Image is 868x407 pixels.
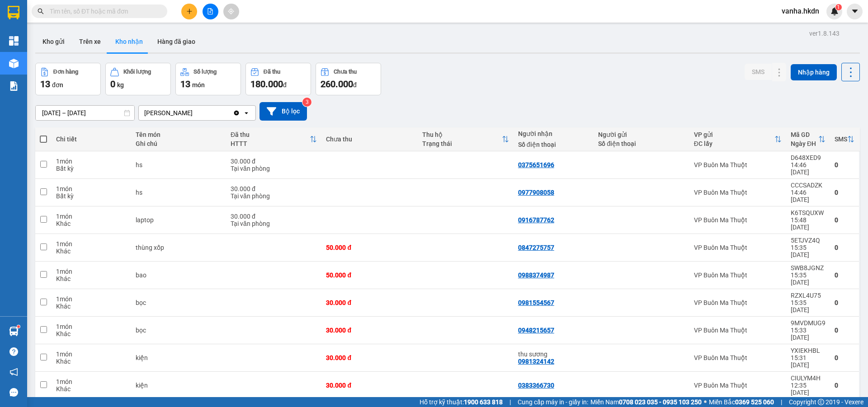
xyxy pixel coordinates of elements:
span: ⚪️ [704,400,707,404]
sup: 1 [17,325,20,328]
div: bọc [136,327,222,334]
div: D648XED9 [791,154,826,161]
span: đ [283,81,287,89]
div: Thu hộ [422,131,502,138]
div: VP Buôn Ma Thuột [694,161,782,168]
span: caret-down [851,7,859,15]
div: Trạng thái [422,140,502,147]
span: 13 [180,79,190,89]
span: | [509,397,511,407]
div: 1 món [56,213,126,220]
div: VP Buôn Ma Thuột [694,327,782,334]
div: VP Buôn Ma Thuột [694,244,782,251]
div: 0981324142 [518,358,554,365]
div: SWB8JGNZ [791,264,826,271]
div: 14:46 [DATE] [791,189,826,203]
div: VP Buôn Ma Thuột [694,382,782,389]
div: Ngày ĐH [791,140,818,147]
strong: 0369 525 060 [735,398,774,406]
div: Khác [56,220,126,227]
div: thu sương [518,351,589,358]
div: [PERSON_NAME] [144,108,193,117]
div: Bất kỳ [56,192,126,200]
div: ĐC lấy [694,140,774,147]
div: VP Buôn Ma Thuột [694,299,782,306]
sup: 1 [835,4,842,10]
span: | [781,397,782,407]
th: Toggle SortBy [786,127,830,151]
div: 0847275757 [518,244,554,251]
div: laptop [136,216,222,224]
strong: 1900 633 818 [464,398,503,406]
th: Toggle SortBy [830,127,859,151]
button: Chưa thu260.000đ [316,63,381,95]
div: Người nhận [518,130,589,137]
div: CIULYM4H [791,374,826,382]
div: RZXL4U75 [791,292,826,299]
span: 180.000 [250,79,283,89]
div: Chi tiết [56,136,126,143]
div: 1 món [56,351,126,358]
span: 13 [40,79,50,89]
button: file-add [203,4,218,19]
div: thùng xốp [136,244,222,251]
div: Đơn hàng [53,69,78,75]
div: 0 [835,189,854,196]
div: 15:31 [DATE] [791,354,826,369]
div: Chưa thu [326,136,413,143]
div: 1 món [56,240,126,248]
div: Khác [56,303,126,310]
strong: 0708 023 035 - 0935 103 250 [619,398,702,406]
button: Bộ lọc [259,102,307,121]
span: Miền Nam [590,397,702,407]
div: Tên món [136,131,222,138]
div: 30.000 đ [326,382,413,389]
div: 0948215657 [518,327,554,334]
button: Đơn hàng13đơn [35,63,101,95]
img: icon-new-feature [830,7,839,15]
div: Khác [56,248,126,255]
div: 0 [835,161,854,168]
span: đơn [52,81,63,89]
img: warehouse-icon [9,59,19,68]
div: 9MVDMUG9 [791,319,826,327]
div: 1 món [56,268,126,275]
div: kiện [136,354,222,361]
th: Toggle SortBy [418,127,514,151]
button: Trên xe [72,31,108,52]
div: VP gửi [694,131,774,138]
sup: 3 [302,98,311,107]
div: hs [136,189,222,196]
span: plus [186,8,193,14]
div: 0 [835,299,854,306]
div: Số lượng [193,69,217,75]
div: VP Buôn Ma Thuột [694,216,782,224]
div: Khác [56,330,126,337]
input: Selected Gia Nghĩa. [193,108,194,117]
span: món [192,81,205,89]
svg: Clear value [233,109,240,117]
img: logo-vxr [8,6,19,19]
div: bọc [136,299,222,306]
div: 14:46 [DATE] [791,161,826,176]
div: Khác [56,275,126,282]
span: Miền Bắc [709,397,774,407]
input: Select a date range. [36,106,134,120]
div: 0977908058 [518,189,554,196]
div: 30.000 đ [326,299,413,306]
div: ver 1.8.143 [809,28,840,38]
svg: open [243,109,250,117]
div: 50.000 đ [326,271,413,279]
div: Đã thu [264,69,280,75]
div: 12:35 [DATE] [791,382,826,396]
div: Khối lượng [123,69,151,75]
div: hs [136,161,222,168]
div: 15:35 [DATE] [791,299,826,313]
div: Chưa thu [334,69,357,75]
button: Kho gửi [35,31,72,52]
div: HTTT [231,140,310,147]
div: VP Buôn Ma Thuột [694,354,782,361]
div: Tại văn phòng [231,220,317,227]
span: 260.000 [321,79,353,89]
span: copyright [818,399,824,405]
